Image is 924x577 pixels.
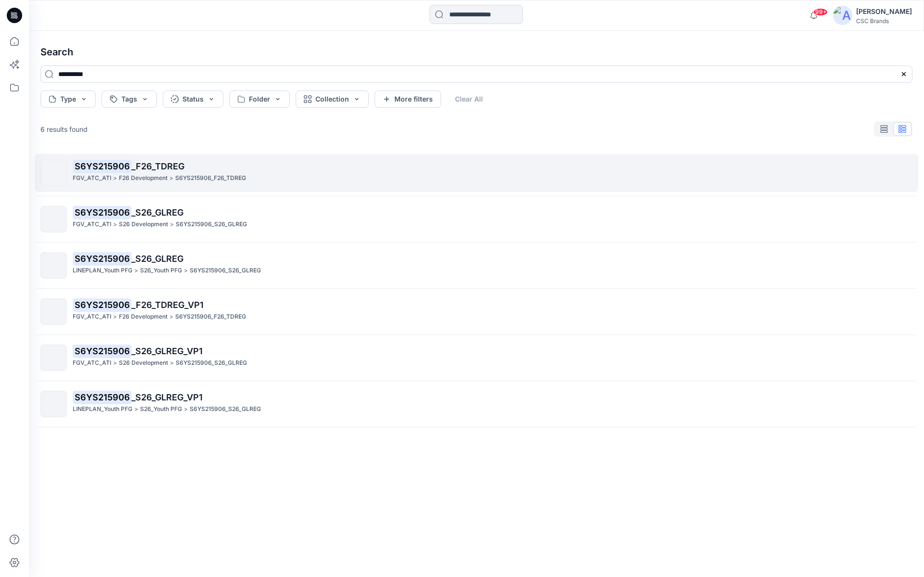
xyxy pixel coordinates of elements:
[170,219,174,230] p: >
[856,6,912,17] div: [PERSON_NAME]
[40,124,88,134] p: 6 results found
[131,346,203,356] span: _S26_GLREG_VP1
[73,219,111,230] p: FGV_ATC_ATI
[140,404,182,414] p: S26_Youth PFG
[131,392,203,402] span: _S26_GLREG_VP1
[35,385,918,423] a: S6YS215906_S26_GLREG_VP1LINEPLAN_Youth PFG>S26_Youth PFG>S6YS215906_S26_GLREG
[134,266,138,276] p: >
[296,90,369,108] button: Collection
[73,298,131,311] mark: S6YS215906
[175,173,246,183] p: S6YS215906_F26_TDREG
[833,6,852,25] img: avatar
[73,390,131,404] mark: S6YS215906
[33,38,920,65] h4: Search
[73,312,111,322] p: FGV_ATC_ATI
[119,358,168,368] p: S26 Development
[175,312,246,322] p: S6YS215906_F26_TDREG
[35,293,918,331] a: S6YS215906_F26_TDREG_VP1FGV_ATC_ATI>F26 Development>S6YS215906_F26_TDREG
[113,312,117,322] p: >
[131,161,184,171] span: _F26_TDREG
[35,200,918,238] a: S6YS215906_S26_GLREGFGV_ATC_ATI>S26 Development>S6YS215906_S26_GLREG
[40,90,96,108] button: Type
[190,266,261,276] p: S6YS215906_S26_GLREG
[35,246,918,284] a: S6YS215906_S26_GLREGLINEPLAN_Youth PFG>S26_Youth PFG>S6YS215906_S26_GLREG
[73,404,132,414] p: LINEPLAN_Youth PFG
[119,312,168,322] p: F26 Development
[176,219,247,230] p: S6YS215906_S26_GLREG
[856,17,912,25] div: CSC Brands
[131,254,183,264] span: _S26_GLREG
[35,154,918,192] a: S6YS215906_F26_TDREGFGV_ATC_ATI>F26 Development>S6YS215906_F26_TDREG
[375,90,441,108] button: More filters
[73,266,132,276] p: LINEPLAN_Youth PFG
[140,266,182,276] p: S26_Youth PFG
[169,173,173,183] p: >
[73,159,131,173] mark: S6YS215906
[73,173,111,183] p: FGV_ATC_ATI
[170,358,174,368] p: >
[119,219,168,230] p: S26 Development
[134,404,138,414] p: >
[169,312,173,322] p: >
[73,252,131,265] mark: S6YS215906
[113,173,117,183] p: >
[73,344,131,358] mark: S6YS215906
[163,90,223,108] button: Status
[229,90,290,108] button: Folder
[131,300,204,310] span: _F26_TDREG_VP1
[184,266,188,276] p: >
[813,8,828,16] span: 99+
[184,404,188,414] p: >
[35,339,918,377] a: S6YS215906_S26_GLREG_VP1FGV_ATC_ATI>S26 Development>S6YS215906_S26_GLREG
[131,207,183,218] span: _S26_GLREG
[190,404,261,414] p: S6YS215906_S26_GLREG
[119,173,168,183] p: F26 Development
[113,358,117,368] p: >
[102,90,157,108] button: Tags
[73,358,111,368] p: FGV_ATC_ATI
[73,205,131,219] mark: S6YS215906
[176,358,247,368] p: S6YS215906_S26_GLREG
[113,219,117,230] p: >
